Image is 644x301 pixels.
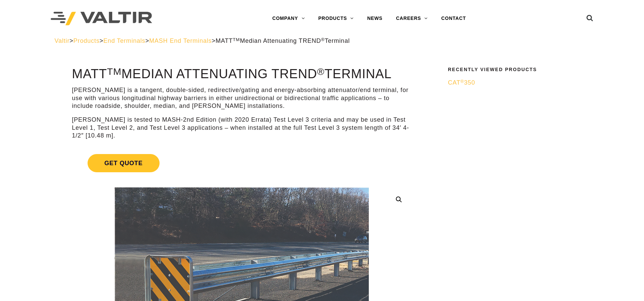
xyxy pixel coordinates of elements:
a: COMPANY [265,12,311,25]
h1: MATT Median Attenuating TREND Terminal [72,67,411,81]
span: Get Quote [88,154,160,172]
h2: Recently Viewed Products [448,67,585,72]
sup: TM [107,66,122,77]
p: [PERSON_NAME] is a tangent, double-sided, redirective/gating and energy-absorbing attenuator/end ... [72,86,411,110]
a: Products [73,37,99,44]
a: End Terminals [103,37,145,44]
a: CAREERS [389,12,434,25]
p: [PERSON_NAME] is tested to MASH-2nd Edition (with 2020 Errata) Test Level 3 criteria and may be u... [72,116,411,140]
div: > > > > [54,37,590,45]
a: CONTACT [434,12,473,25]
a: NEWS [360,12,389,25]
a: Valtir [54,37,69,44]
a: MASH End Terminals [149,37,212,44]
span: MATT Median Attenuating TREND Terminal [216,37,350,44]
img: Valtir [51,12,152,26]
span: CAT 350 [448,79,475,86]
a: PRODUCTS [311,12,360,25]
sup: TM [233,37,240,42]
sup: ® [321,37,325,42]
sup: ® [317,66,325,77]
a: CAT®350 [448,79,585,87]
sup: ® [460,79,464,84]
a: Get Quote [72,146,411,180]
